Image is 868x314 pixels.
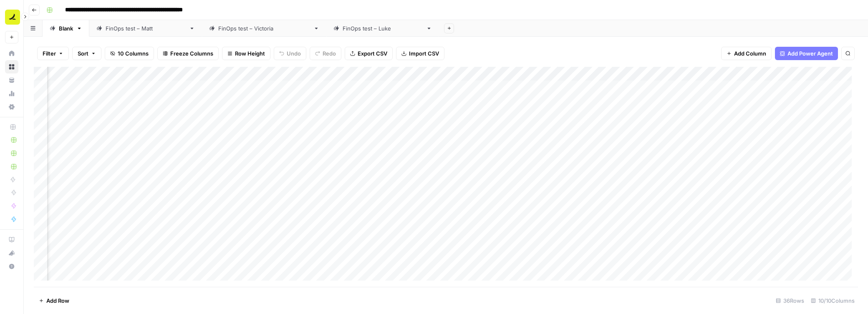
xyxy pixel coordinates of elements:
[396,47,444,60] button: Import CSV
[326,20,439,37] a: FinOps test – [PERSON_NAME]
[323,49,336,58] span: Redo
[721,47,772,60] button: Add Column
[37,47,69,60] button: Filter
[118,49,149,58] span: 10 Columns
[787,49,833,58] span: Add Power Agent
[5,73,18,87] a: Your Data
[343,24,423,33] div: FinOps test – [PERSON_NAME]
[5,260,18,273] button: Help + Support
[46,296,69,305] span: Add Row
[5,10,20,25] img: Ramp Logo
[218,24,310,33] div: FinOps test – [GEOGRAPHIC_DATA]
[78,49,88,58] span: Sort
[43,20,89,37] a: Blank
[734,49,766,58] span: Add Column
[72,47,101,60] button: Sort
[106,24,186,33] div: FinOps test – [PERSON_NAME]
[5,247,18,259] div: What's new?
[287,49,301,58] span: Undo
[5,7,18,28] button: Workspace: Ramp
[775,47,838,60] button: Add Power Agent
[807,294,858,307] div: 10/10 Columns
[235,49,265,58] span: Row Height
[5,87,18,100] a: Usage
[5,246,18,260] button: What's new?
[34,294,74,307] button: Add Row
[5,233,18,246] a: AirOps Academy
[43,49,56,58] span: Filter
[89,20,202,37] a: FinOps test – [PERSON_NAME]
[772,294,807,307] div: 36 Rows
[5,100,18,114] a: Settings
[409,49,439,58] span: Import CSV
[59,24,73,33] div: Blank
[5,47,18,60] a: Home
[157,47,219,60] button: Freeze Columns
[358,49,387,58] span: Export CSV
[202,20,326,37] a: FinOps test – [GEOGRAPHIC_DATA]
[222,47,270,60] button: Row Height
[274,47,306,60] button: Undo
[345,47,393,60] button: Export CSV
[170,49,213,58] span: Freeze Columns
[310,47,341,60] button: Redo
[5,60,18,73] a: Browse
[105,47,154,60] button: 10 Columns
